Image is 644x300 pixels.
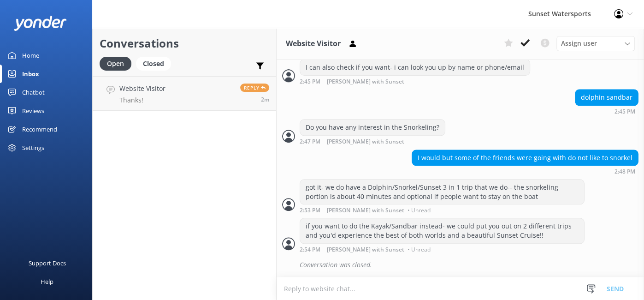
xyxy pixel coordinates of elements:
span: [PERSON_NAME] with Sunset [327,139,404,145]
h4: Website Visitor [119,84,165,94]
a: Open [100,58,136,68]
h2: Conversations [100,35,269,52]
span: [PERSON_NAME] with Sunset [327,79,404,85]
span: [PERSON_NAME] with Sunset [327,247,404,252]
div: I can also check if you want- i can look you up by name or phone/email [300,60,530,75]
span: • Unread [408,208,431,213]
div: Settings [22,138,44,157]
strong: 2:54 PM [300,247,320,252]
div: Oct 01 2025 01:53pm (UTC -05:00) America/Cancun [300,207,585,213]
div: dolphin sandbar [575,90,638,105]
span: • Unread [408,247,431,252]
div: Inbox [22,65,39,83]
div: Oct 01 2025 01:54pm (UTC -05:00) America/Cancun [300,246,585,252]
span: Oct 01 2025 03:07pm (UTC -05:00) America/Cancun [261,96,269,103]
strong: 2:53 PM [300,208,320,213]
strong: 2:47 PM [300,139,320,145]
div: Home [22,46,39,65]
div: Help [41,272,53,291]
div: got it- we do have a Dolphin/Snorkel/Sunset 3 in 1 trip that we do-- the snorkeling portion is ab... [300,180,584,204]
a: Website VisitorThanks!Reply2m [93,76,276,111]
div: Do you have any interest in the Snorkeling? [300,120,445,135]
strong: 2:45 PM [300,79,320,85]
a: Closed [136,58,176,68]
div: Open [100,57,131,71]
strong: 2:48 PM [614,169,635,174]
div: Oct 01 2025 01:47pm (UTC -05:00) America/Cancun [300,138,445,145]
div: if you want to do the Kayak/Sandbar instead- we could put you out on 2 different trips and you'd ... [300,218,584,243]
p: Thanks! [119,96,165,104]
div: Chatbot [22,83,45,102]
div: I would but some of the friends were going with do not like to snorkel [412,150,638,166]
div: Reviews [22,102,44,120]
div: 2025-10-01T19:21:09.032 [282,257,638,273]
span: Reply [240,84,269,92]
div: Oct 01 2025 01:48pm (UTC -05:00) America/Cancun [412,168,638,174]
div: Oct 01 2025 01:45pm (UTC -05:00) America/Cancun [575,108,638,114]
strong: 2:45 PM [614,109,635,114]
div: Conversation was closed. [300,257,638,273]
div: Oct 01 2025 01:45pm (UTC -05:00) America/Cancun [300,78,530,85]
div: Assign User [556,36,635,51]
div: Closed [136,57,171,71]
h3: Website Visitor [286,38,341,50]
div: Recommend [22,120,57,138]
span: [PERSON_NAME] with Sunset [327,208,404,213]
div: Support Docs [29,254,66,272]
span: Assign user [561,38,597,48]
img: yonder-white-logo.png [14,16,67,31]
